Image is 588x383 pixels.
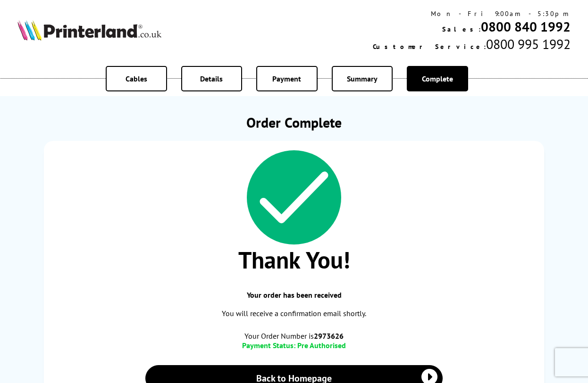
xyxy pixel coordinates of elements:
[126,74,147,83] span: Cables
[242,341,295,350] span: Payment Status:
[53,307,535,320] p: You will receive a confirmation email shortly.
[44,113,544,131] h1: Order Complete
[272,74,301,83] span: Payment
[486,35,571,53] span: 0800 995 1992
[200,74,223,83] span: Details
[422,74,453,83] span: Complete
[442,25,481,33] span: Sales:
[53,290,535,300] span: Your order has been received
[347,74,378,83] span: Summary
[17,20,161,40] img: Printerland Logo
[297,341,346,350] span: Pre Authorised
[481,18,571,35] a: 0800 840 1992
[53,244,535,275] span: Thank You!
[373,9,571,18] div: Mon - Fri 9:00am - 5:30pm
[53,331,535,341] span: Your Order Number is
[373,42,486,51] span: Customer Service:
[314,331,344,341] b: 2973626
